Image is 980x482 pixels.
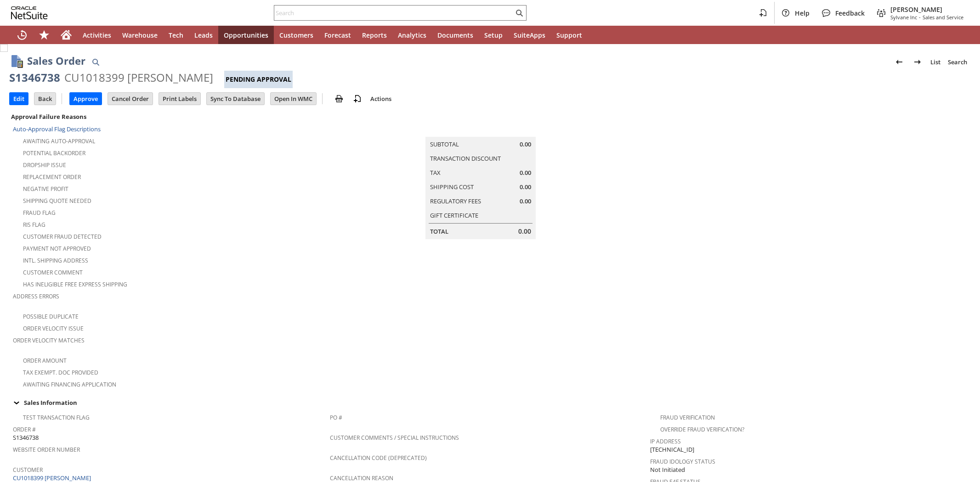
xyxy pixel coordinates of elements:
div: Shortcuts [33,26,55,44]
svg: Search [514,7,525,18]
a: Negative Profit [23,185,68,193]
span: Feedback [835,9,865,17]
a: Analytics [392,26,432,44]
span: Not Initiated [650,465,685,474]
a: IP Address [650,437,681,445]
a: Shipping Cost [430,183,474,191]
span: Activities [83,31,111,39]
span: S1346738 [13,433,39,442]
span: Forecast [324,31,351,39]
a: Documents [432,26,479,44]
input: Back [34,93,56,105]
span: 0.00 [518,227,531,236]
svg: logo [11,6,48,19]
input: Edit [10,93,28,105]
a: Tax Exempt. Doc Provided [23,369,98,376]
input: Approve [70,93,102,105]
input: Open In WMC [271,93,316,105]
span: Warehouse [122,31,158,39]
span: [PERSON_NAME] [890,5,963,14]
span: 0.00 [520,197,531,206]
a: Order Amount [23,357,67,364]
span: Analytics [398,31,426,39]
span: Documents [437,31,473,39]
a: Tech [163,26,189,44]
a: Address Errors [13,292,59,300]
span: - [919,14,921,21]
input: Sync To Database [207,93,264,105]
a: PO # [330,414,342,421]
a: Dropship Issue [23,161,66,169]
svg: Recent Records [17,29,28,40]
a: Customer Comments / Special Instructions [330,434,459,442]
svg: Home [61,29,72,40]
div: Sales Information [9,397,967,409]
a: Order Velocity Issue [23,325,84,332]
img: Quick Find [90,56,101,67]
a: Warehouse [117,26,163,44]
a: Search [944,55,971,69]
span: SuiteApps [514,31,545,39]
a: Potential Backorder [23,149,85,157]
input: Cancel Order [108,93,153,105]
img: add-record.svg [352,93,363,104]
a: CU1018399 [PERSON_NAME] [13,474,93,482]
svg: Shortcuts [39,29,50,40]
a: Support [551,26,588,44]
img: Next [912,56,923,67]
h1: Sales Order [27,53,85,68]
span: Sales and Service [923,14,963,21]
span: Customers [279,31,313,39]
a: Customer Fraud Detected [23,233,102,241]
a: Opportunities [218,26,274,44]
a: Reports [357,26,392,44]
span: Leads [194,31,213,39]
a: Test Transaction Flag [23,414,90,421]
span: Opportunities [224,31,268,39]
a: Fraud Verification [660,414,715,421]
a: Customers [274,26,319,44]
a: SuiteApps [508,26,551,44]
a: List [927,55,944,69]
a: Auto-Approval Flag Descriptions [13,125,101,133]
div: CU1018399 [PERSON_NAME] [64,70,213,85]
span: Tech [169,31,183,39]
div: S1346738 [9,70,60,85]
div: Pending Approval [224,71,293,88]
a: Cancellation Code (deprecated) [330,454,427,462]
span: 0.00 [520,168,531,177]
a: Cancellation Reason [330,474,393,482]
a: Customer Comment [23,269,83,276]
a: Intl. Shipping Address [23,257,88,264]
caption: Summary [425,122,536,137]
a: Regulatory Fees [430,197,481,205]
a: Leads [189,26,218,44]
a: Fraud Idology Status [650,458,715,465]
span: Sylvane Inc [890,14,917,21]
div: Approval Failure Reasons [9,111,326,123]
a: Subtotal [430,140,459,148]
a: Override Fraud Verification? [660,426,744,433]
a: Possible Duplicate [23,313,79,320]
a: RIS flag [23,221,45,229]
input: Search [274,7,514,18]
a: Forecast [319,26,357,44]
a: Recent Records [11,26,33,44]
a: Customer [13,466,43,474]
span: Help [795,9,810,17]
a: Awaiting Financing Application [23,381,116,388]
span: 0.00 [520,183,531,191]
a: Tax [430,168,441,177]
a: Fraud Flag [23,209,56,217]
a: Activities [77,26,117,44]
a: Transaction Discount [430,154,501,163]
a: Replacement Order [23,173,81,181]
a: Has Ineligible Free Express Shipping [23,280,127,288]
a: Home [55,26,77,44]
span: Reports [362,31,387,39]
span: [TECHNICAL_ID] [650,445,694,454]
td: Sales Information [9,397,971,409]
a: Gift Certificate [430,211,478,219]
a: Total [430,227,448,235]
a: Website Order Number [13,446,80,454]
